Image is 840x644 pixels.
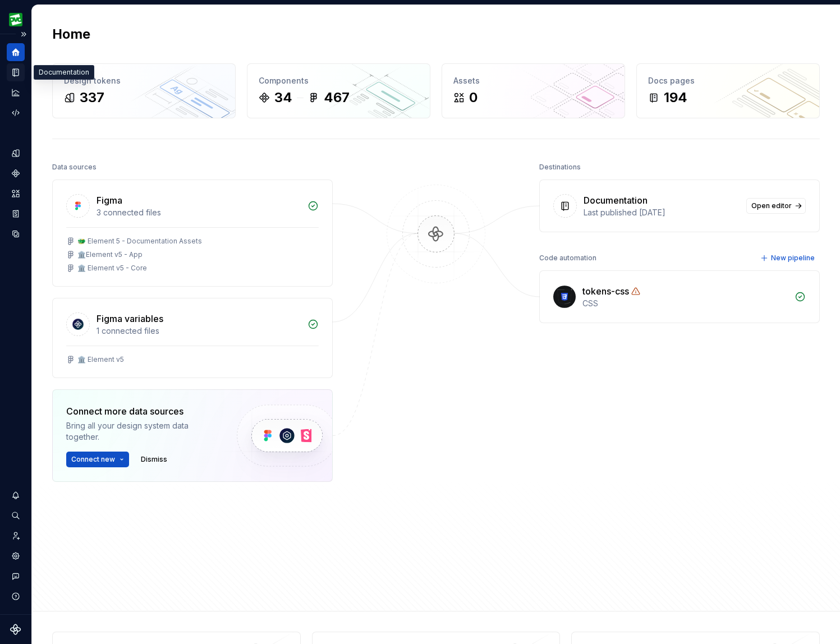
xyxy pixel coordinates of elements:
[52,159,97,175] div: Data sources
[746,198,806,214] a: Open editor
[7,43,25,61] a: Home
[7,507,25,525] button: Search ⌘K
[9,13,22,26] img: a1163231-533e-497d-a445-0e6f5b523c07.png
[34,65,94,80] div: Documentation
[64,75,224,86] div: Design tokens
[324,89,350,107] div: 467
[7,486,25,504] button: Notifications
[7,185,25,203] a: Assets
[16,26,31,42] button: Expand sidebar
[771,254,815,263] span: New pipeline
[648,75,808,86] div: Docs pages
[751,201,792,210] span: Open editor
[539,159,581,175] div: Destinations
[259,75,419,86] div: Components
[97,312,163,325] div: Figma variables
[582,284,629,298] div: tokens-css
[453,75,613,86] div: Assets
[77,264,147,273] div: 🏛️ Element v5 - Core
[7,225,25,243] a: Data sources
[7,63,25,81] a: Documentation
[7,164,25,182] a: Components
[247,63,430,118] a: Components34467
[664,89,687,107] div: 194
[7,84,25,102] a: Analytics
[539,250,596,266] div: Code automation
[7,547,25,565] a: Settings
[52,63,236,118] a: Design tokens337
[584,194,648,207] div: Documentation
[274,89,292,107] div: 34
[52,180,333,287] a: Figma3 connected files🐲 Element 5 - Documentation Assets🏛️Element v5 - App🏛️ Element v5 - Core
[10,624,21,635] svg: Supernova Logo
[80,89,104,107] div: 337
[636,63,820,118] a: Docs pages194
[66,404,218,418] div: Connect more data sources
[97,325,301,337] div: 1 connected files
[77,250,143,259] div: 🏛️Element v5 - App
[97,207,301,218] div: 3 connected files
[66,420,218,443] div: Bring all your design system data together.
[141,455,167,464] span: Dismiss
[7,144,25,162] a: Design tokens
[136,452,172,467] button: Dismiss
[97,194,122,207] div: Figma
[7,205,25,223] a: Storybook stories
[52,25,90,43] h2: Home
[77,237,202,246] div: 🐲 Element 5 - Documentation Assets
[582,298,788,309] div: CSS
[757,250,820,266] button: New pipeline
[66,452,129,467] button: Connect new
[71,455,115,464] span: Connect new
[52,298,333,378] a: Figma variables1 connected files🏛️ Element v5
[7,104,25,122] a: Code automation
[442,63,625,118] a: Assets0
[469,89,478,107] div: 0
[77,355,124,364] div: 🏛️ Element v5
[584,207,740,218] div: Last published [DATE]
[7,527,25,545] a: Invite team
[7,567,25,585] button: Contact support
